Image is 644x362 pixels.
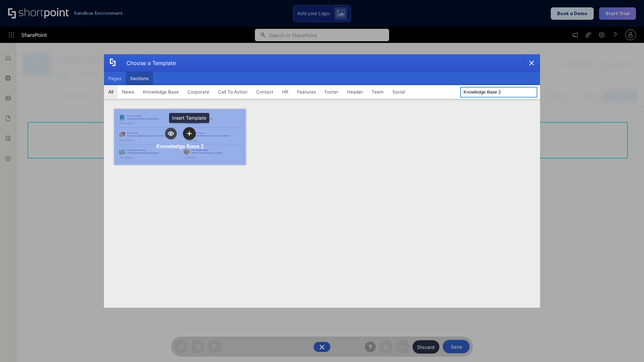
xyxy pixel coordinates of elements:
div: Knowledge Base 2 [156,143,204,149]
button: Team [367,85,388,99]
iframe: Chat Widget [610,330,644,362]
button: News [118,85,139,99]
button: Features [293,85,320,99]
button: Contact [252,85,278,99]
input: Search [460,87,537,98]
button: Pages [104,72,126,85]
div: template selector [104,54,540,308]
div: Choose a Template [121,55,176,71]
button: Knowledge Base [139,85,183,99]
button: All [104,85,118,99]
button: Corporate [183,85,214,99]
button: Sections [126,72,153,85]
button: Social [388,85,410,99]
button: Call To Action [214,85,252,99]
button: HR [278,85,293,99]
button: Header [343,85,367,99]
button: Footer [320,85,343,99]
